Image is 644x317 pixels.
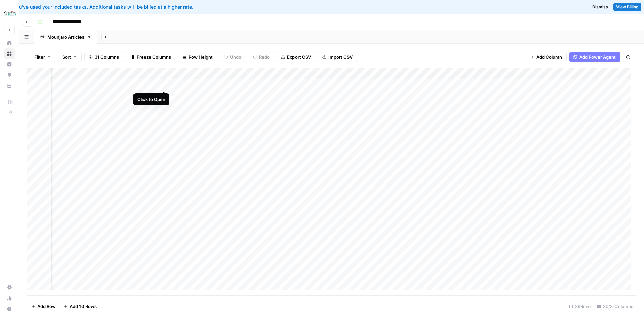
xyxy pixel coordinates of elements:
[4,282,15,293] a: Settings
[137,96,165,103] div: Click to Open
[566,301,594,312] div: 36 Rows
[126,52,175,62] button: Freeze Columns
[34,30,97,44] a: Mounjaro Articles
[5,4,390,10] div: You've used your included tasks. Additional tasks will be billed at a higher rate.
[569,52,620,62] button: Add Power Agent
[230,54,241,60] span: Undo
[70,303,97,310] span: Add 10 Rows
[62,54,71,60] span: Sort
[189,54,213,60] span: Row Height
[536,54,562,60] span: Add Column
[287,54,311,60] span: Export CSV
[318,52,357,62] button: Import CSV
[259,54,270,60] span: Redo
[220,52,246,62] button: Undo
[37,303,56,310] span: Add Row
[4,70,15,81] a: Opportunities
[84,52,123,62] button: 31 Columns
[4,293,15,304] a: Usage
[592,4,608,10] span: Dismiss
[178,52,217,62] button: Row Height
[4,59,15,70] a: Insights
[613,3,641,11] a: View Billing
[4,81,15,91] a: Your Data
[579,54,616,60] span: Add Power Agent
[27,301,60,312] button: Add Row
[60,301,101,312] button: Add 10 Rows
[616,4,639,10] span: View Billing
[590,3,611,11] button: Dismiss
[47,34,84,40] div: Mounjaro Articles
[4,304,15,314] button: Help + Support
[4,48,15,59] a: Browse
[34,54,45,60] span: Filter
[4,5,15,22] button: Workspace: BCI
[95,54,119,60] span: 31 Columns
[277,52,315,62] button: Export CSV
[137,54,171,60] span: Freeze Columns
[249,52,274,62] button: Redo
[328,54,353,60] span: Import CSV
[4,8,16,20] img: BCI Logo
[4,38,15,48] a: Home
[526,52,567,62] button: Add Column
[594,301,636,312] div: 30/31 Columns
[30,52,55,62] button: Filter
[58,52,82,62] button: Sort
